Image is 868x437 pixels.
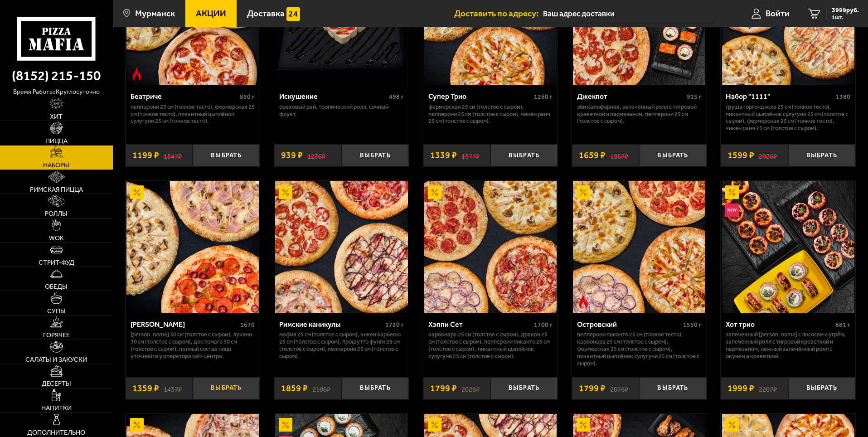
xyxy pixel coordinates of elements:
[428,331,553,360] p: Карбонара 25 см (толстое с сыром), Дракон 25 см (толстое с сыром), Пепперони Пиканто 25 см (толст...
[279,331,404,360] p: Мафия 25 см (толстое с сыром), Чикен Барбекю 25 см (толстое с сыром), Прошутто Фунги 25 см (толст...
[430,384,457,393] span: 1799 ₽
[126,181,259,313] img: Хет Трик
[639,144,706,166] button: Выбрать
[132,151,159,160] span: 1199 ₽
[45,283,68,290] span: Обеды
[726,92,834,101] div: Набор "1111"
[572,181,707,313] a: АкционныйОстрое блюдоОстровский
[577,92,684,101] div: Джекпот
[389,93,404,101] span: 498 г
[279,103,404,118] p: Ореховый рай, Тропический ролл, Сочный фрукт.
[610,151,628,160] s: 1867 ₽
[196,9,226,18] span: Акции
[543,5,717,22] input: Ваш адрес доставки
[766,9,790,18] span: Войти
[131,331,255,360] p: [PERSON_NAME] 30 см (толстое с сыром), Лучано 30 см (толстое с сыром), Дон Томаго 30 см (толстое ...
[461,384,480,393] s: 2026 ₽
[130,68,144,81] img: Острое блюдо
[164,384,182,393] s: 1437 ₽
[490,377,558,399] button: Выбрать
[275,181,407,313] img: Римские каникулы
[428,103,553,125] p: Фермерская 25 см (толстое с сыром), Пепперони 25 см (толстое с сыром), Чикен Ранч 25 см (толстое ...
[725,204,739,217] img: Новинка
[131,92,238,101] div: Беатриче
[193,144,260,166] button: Выбрать
[342,377,409,399] button: Выбрать
[579,384,606,393] span: 1799 ₽
[286,7,300,21] img: 15daf4d41897b9f0e9f617042186c801.svg
[577,331,702,367] p: Пепперони Пиканто 25 см (тонкое тесто), Карбонара 25 см (толстое с сыром), Фермерская 25 см (толс...
[131,320,238,329] div: [PERSON_NAME]
[27,429,85,436] span: Дополнительно
[342,144,409,166] button: Выбрать
[832,15,859,20] span: 1 шт.
[836,93,850,101] span: 1380
[43,162,69,168] span: Наборы
[579,151,606,160] span: 1659 ₽
[577,295,590,309] img: Острое блюдо
[131,103,255,125] p: Пепперони 25 см (тонкое тесто), Фермерская 25 см (тонкое тесто), Пикантный цыплёнок сулугуни 25 с...
[42,380,71,387] span: Десерты
[281,384,308,393] span: 1859 ₽
[454,9,543,18] span: Доставить по адресу:
[25,356,87,363] span: Салаты и закуски
[428,320,532,329] div: Хэппи Сет
[47,308,66,314] span: Супы
[279,185,292,199] img: Акционный
[45,138,68,144] span: Пицца
[727,151,754,160] span: 1599 ₽
[639,377,706,399] button: Выбрать
[281,151,303,160] span: 939 ₽
[428,92,532,101] div: Супер Трио
[759,151,777,160] s: 2026 ₽
[428,185,441,199] img: Акционный
[835,321,850,329] span: 881 г
[577,320,681,329] div: Островский
[725,418,739,432] img: Акционный
[424,181,557,313] img: Хэппи Сет
[727,384,754,393] span: 1999 ₽
[130,418,144,432] img: Акционный
[423,181,558,313] a: АкционныйХэппи Сет
[126,181,260,313] a: АкционныйХет Трик
[45,210,68,217] span: Роллы
[687,93,702,101] span: 915 г
[788,144,855,166] button: Выбрать
[240,93,255,101] span: 850 г
[788,377,855,399] button: Выбрать
[130,185,144,199] img: Акционный
[759,384,777,393] s: 2207 ₽
[279,92,387,101] div: Искушение
[722,181,854,313] img: Хот трио
[577,418,590,432] img: Акционный
[132,384,159,393] span: 1359 ₽
[577,103,702,125] p: Эби Калифорния, Запечённый ролл с тигровой креветкой и пармезаном, Пепперони 25 см (толстое с сыр...
[721,181,855,313] a: АкционныйНовинкаХот трио
[534,321,553,329] span: 1700 г
[164,151,182,160] s: 1547 ₽
[726,103,850,132] p: Груша горгондзола 25 см (тонкое тесто), Пикантный цыплёнок сулугуни 25 см (толстое с сыром), Ферм...
[461,151,480,160] s: 1577 ₽
[683,321,702,329] span: 1550 г
[43,332,70,338] span: Горячее
[385,321,404,329] span: 1720 г
[240,321,255,329] span: 1670
[430,151,457,160] span: 1339 ₽
[135,9,175,18] span: Мурманск
[490,144,558,166] button: Выбрать
[41,405,72,411] span: Напитки
[726,320,833,329] div: Хот трио
[726,331,850,360] p: Запеченный [PERSON_NAME] с лососем и угрём, Запечённый ролл с тигровой креветкой и пармезаном, Не...
[428,418,441,432] img: Акционный
[534,93,553,101] span: 1260 г
[312,384,330,393] s: 2106 ₽
[832,7,859,14] span: 3999 руб.
[50,113,63,120] span: Хит
[279,418,292,432] img: Акционный
[577,185,590,199] img: Акционный
[49,235,64,241] span: WOK
[30,186,83,193] span: Римская пицца
[725,185,739,199] img: Акционный
[573,181,705,313] img: Островский
[274,181,409,313] a: АкционныйРимские каникулы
